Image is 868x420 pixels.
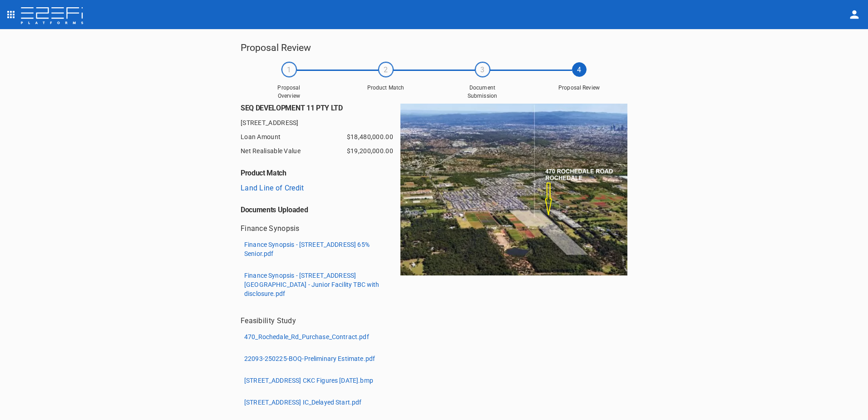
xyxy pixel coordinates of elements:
p: Feasibility Study [241,315,296,326]
h6: Documents Uploaded [241,199,400,214]
button: 22093-250225-BOQ-Preliminary Estimate.pdf [241,351,379,366]
h6: SEQ DEVELOPMENT 11 PTY LTD [241,104,400,112]
p: Finance Synopsis - [STREET_ADDRESS] [GEOGRAPHIC_DATA] - Junior Facility TBC with disclosure.pdf [244,271,380,298]
button: [STREET_ADDRESS] CKC Figures [DATE].bmp [241,373,377,388]
p: 470_Rochedale_Rd_Purchase_Contract.pdf [244,332,369,341]
p: 22093-250225-BOQ-Preliminary Estimate.pdf [244,354,375,363]
span: Product Match [363,84,409,92]
span: Net Realisable Value [241,146,379,156]
span: $18,480,000.00 [347,132,393,142]
button: Finance Synopsis - [STREET_ADDRESS] 65% Senior.pdf [241,237,384,261]
button: [STREET_ADDRESS] IC_Delayed Start.pdf [241,395,365,410]
a: Land Line of Credit [241,184,304,192]
h6: Product Match [241,162,400,177]
img: n8B8AJ3bybTk74AAAAASUVORK5CYII= [400,104,627,275]
p: [STREET_ADDRESS] IC_Delayed Start.pdf [244,398,362,407]
button: 470_Rochedale_Rd_Purchase_Contract.pdf [241,330,373,344]
span: Loan Amount [241,132,379,142]
p: Finance Synopsis [241,223,300,234]
p: Finance Synopsis - [STREET_ADDRESS] 65% Senior.pdf [244,240,380,258]
span: Document Submission [460,84,505,100]
span: $19,200,000.00 [347,146,393,156]
span: Proposal Review [557,84,602,92]
span: Proposal Overview [266,84,312,100]
p: [STREET_ADDRESS] CKC Figures [DATE].bmp [244,376,373,385]
span: [STREET_ADDRESS] [241,118,400,128]
button: Finance Synopsis - [STREET_ADDRESS] [GEOGRAPHIC_DATA] - Junior Facility TBC with disclosure.pdf [241,268,384,301]
h5: Proposal Review [241,40,627,55]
